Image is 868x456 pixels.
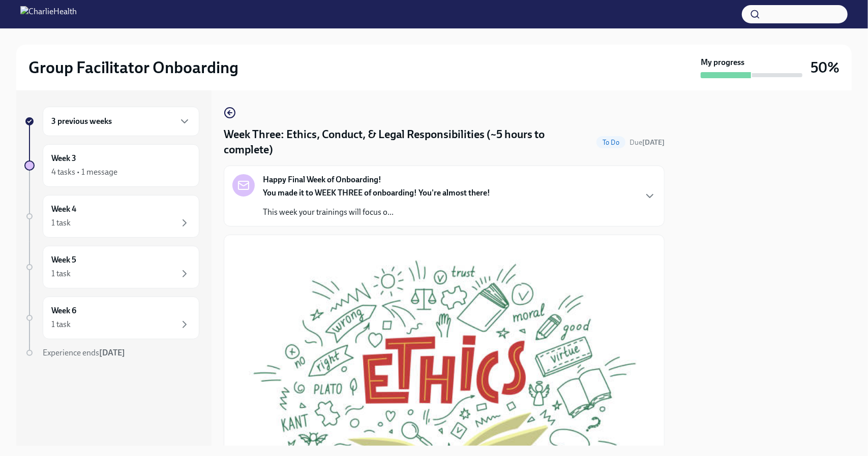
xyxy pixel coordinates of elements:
img: CharlieHealth [20,6,77,22]
h6: Week 4 [51,204,76,215]
h6: Week 6 [51,305,76,316]
span: Due [630,138,665,147]
div: 3 previous weeks [43,107,199,136]
strong: Happy Final Week of Onboarding! [263,174,381,185]
strong: My progress [701,57,744,68]
strong: [DATE] [99,348,125,357]
a: Week 61 task [24,297,199,339]
a: Week 41 task [24,195,199,238]
h6: Week 3 [51,153,76,164]
a: Week 34 tasks • 1 message [24,144,199,187]
span: Experience ends [43,348,125,357]
div: 1 task [51,268,71,279]
strong: You made it to WEEK THREE of onboarding! You're almost there! [263,188,490,198]
span: September 8th, 2025 10:00 [630,138,665,147]
span: To Do [596,139,625,146]
div: 1 task [51,319,71,330]
h4: Week Three: Ethics, Conduct, & Legal Responsibilities (~5 hours to complete) [224,127,592,157]
h3: 50% [811,58,840,77]
a: Week 51 task [24,246,199,288]
p: This week your trainings will focus o... [263,207,490,218]
h6: Week 5 [51,254,76,266]
h2: Group Facilitator Onboarding [28,57,238,78]
div: 4 tasks • 1 message [51,167,117,178]
div: 1 task [51,217,71,229]
strong: [DATE] [642,138,665,147]
h6: 3 previous weeks [51,116,112,127]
